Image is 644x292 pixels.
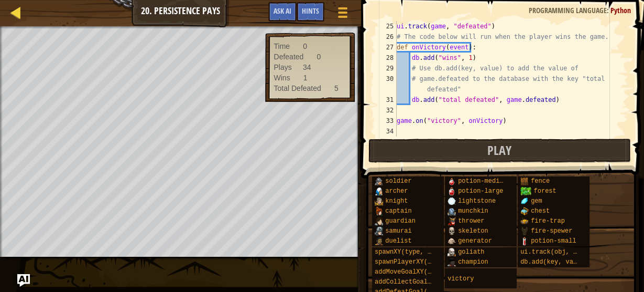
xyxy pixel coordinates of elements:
[316,51,321,62] div: 0
[274,41,290,51] div: Time
[458,217,484,225] span: thrower
[520,217,529,225] img: portrait.png
[520,237,529,245] img: portrait.png
[385,207,411,215] span: captain
[458,187,503,195] span: potion-large
[458,207,488,215] span: munchkin
[458,197,496,205] span: lightstone
[447,217,456,225] img: portrait.png
[447,187,456,195] img: portrait.png
[375,177,383,185] img: portrait.png
[268,2,297,22] button: Ask AI
[376,21,397,32] div: 25
[533,187,556,195] span: forest
[274,62,291,72] div: Plays
[274,83,321,93] div: Total Defeated
[447,177,456,185] img: portrait.png
[610,5,631,15] span: Python
[529,5,607,15] span: Programming language
[520,227,529,235] img: portrait.png
[375,207,383,215] img: portrait.png
[385,178,411,185] span: soldier
[520,197,529,205] img: portrait.png
[375,278,457,286] span: addCollectGoal(amount)
[531,237,576,245] span: potion-small
[376,63,397,74] div: 29
[458,178,507,185] span: potion-medium
[520,248,592,256] span: ui.track(obj, prop)
[303,72,308,83] div: 1
[17,274,30,287] button: Ask AI
[385,187,408,195] span: archer
[458,237,492,245] span: generator
[447,237,456,245] img: portrait.png
[520,187,531,195] img: trees_1.png
[375,268,446,276] span: addMoveGoalXY(x, y)
[303,62,311,72] div: 34
[330,2,356,27] button: Show game menu
[274,6,291,16] span: Ask AI
[375,237,383,245] img: portrait.png
[375,197,383,205] img: portrait.png
[375,258,469,266] span: spawnPlayerXY(type, x, y)
[375,217,383,225] img: portrait.png
[458,258,488,266] span: champion
[531,197,542,205] span: gem
[334,83,339,93] div: 5
[531,217,565,225] span: fire-trap
[385,197,408,205] span: knight
[375,227,383,235] img: portrait.png
[607,5,610,15] span: :
[447,227,456,235] img: portrait.png
[385,217,416,225] span: guardian
[520,207,529,215] img: portrait.png
[376,74,397,95] div: 30
[458,248,484,256] span: goliath
[520,177,529,185] img: portrait.png
[447,258,456,266] img: portrait.png
[375,187,383,195] img: portrait.png
[487,142,511,159] span: Play
[376,42,397,53] div: 27
[447,248,456,256] img: portrait.png
[376,95,397,105] div: 31
[447,275,474,283] span: victory
[447,197,456,205] img: portrait.png
[303,41,307,51] div: 0
[531,227,572,235] span: fire-spewer
[376,53,397,63] div: 28
[376,116,397,126] div: 33
[531,207,550,215] span: chest
[447,207,456,215] img: portrait.png
[458,227,488,235] span: skeleton
[274,72,290,83] div: Wins
[385,237,411,245] span: duelist
[376,32,397,42] div: 26
[385,227,411,235] span: samurai
[368,139,631,163] button: Play
[375,248,446,256] span: spawnXY(type, x, y)
[376,126,397,137] div: 34
[531,178,550,185] span: fence
[302,6,319,16] span: Hints
[520,258,588,266] span: db.add(key, value)
[274,51,303,62] div: Defeated
[376,105,397,116] div: 32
